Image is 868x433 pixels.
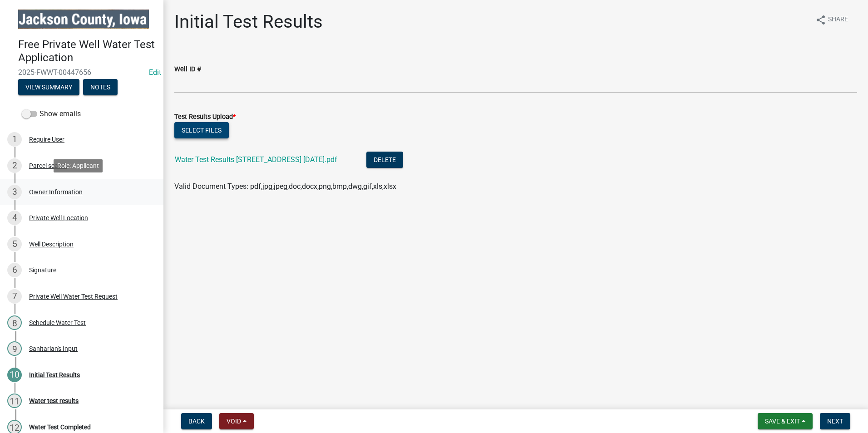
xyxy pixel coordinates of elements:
div: 9 [7,341,22,356]
div: Parcel search [29,162,67,169]
div: Require User [29,136,64,143]
span: Void [227,418,241,425]
div: 6 [7,263,22,277]
label: Well ID # [174,66,201,73]
span: Back [188,418,205,425]
button: Back [181,413,212,429]
div: 1 [7,132,22,147]
div: Role: Applicant [54,159,103,172]
h1: Initial Test Results [174,11,323,33]
span: Save & Exit [765,418,800,425]
div: Water test results [29,398,79,404]
a: Water Test Results [STREET_ADDRESS] [DATE].pdf [175,155,337,164]
wm-modal-confirm: Delete Document [366,156,403,165]
div: Signature [29,267,56,273]
div: 7 [7,289,22,304]
button: shareShare [808,11,855,29]
div: Sanitarian's Input [29,345,78,352]
button: Delete [366,152,403,168]
div: 3 [7,185,22,199]
span: Next [827,418,843,425]
div: 10 [7,368,22,382]
button: Save & Exit [758,413,813,429]
div: 2 [7,158,22,173]
wm-modal-confirm: Summary [18,84,79,91]
button: Select files [174,122,229,138]
div: Initial Test Results [29,372,80,378]
label: Show emails [22,108,81,119]
h4: Free Private Well Water Test Application [18,38,156,64]
label: Test Results Upload [174,114,236,120]
div: 11 [7,394,22,408]
div: 4 [7,211,22,225]
div: Water Test Completed [29,424,91,430]
i: share [815,15,826,25]
button: View Summary [18,79,79,95]
div: Private Well Water Test Request [29,293,118,300]
div: Well Description [29,241,74,247]
span: 2025-FWWT-00447656 [18,68,145,77]
a: Edit [149,68,161,77]
wm-modal-confirm: Edit Application Number [149,68,161,77]
span: Valid Document Types: pdf,jpg,jpeg,doc,docx,png,bmp,dwg,gif,xls,xlsx [174,182,396,191]
div: 8 [7,315,22,330]
div: Owner Information [29,189,83,195]
div: 5 [7,237,22,251]
button: Void [219,413,254,429]
button: Next [820,413,850,429]
div: Private Well Location [29,215,88,221]
wm-modal-confirm: Notes [83,84,118,91]
button: Notes [83,79,118,95]
span: Share [828,15,848,25]
div: Schedule Water Test [29,320,86,326]
img: Jackson County, Iowa [18,10,149,29]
